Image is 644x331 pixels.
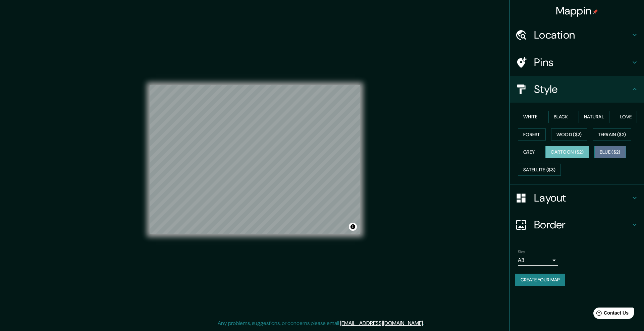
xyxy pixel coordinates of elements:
div: Layout [510,184,644,211]
button: Black [548,111,574,123]
button: Love [615,111,637,123]
button: Forest [518,128,546,141]
div: Pins [510,49,644,76]
div: Location [510,21,644,48]
a: [EMAIL_ADDRESS][DOMAIN_NAME] [340,320,423,327]
div: Style [510,76,644,103]
button: White [518,111,543,123]
button: Cartoon ($2) [545,146,589,158]
h4: Mappin [556,4,598,17]
h4: Location [534,28,631,42]
canvas: Map [150,85,360,234]
label: Size [518,249,525,255]
button: Blue ($2) [594,146,626,158]
h4: Border [534,218,631,231]
button: Grey [518,146,540,158]
p: Any problems, suggestions, or concerns please email . [218,319,424,327]
h4: Pins [534,56,631,69]
iframe: Help widget launcher [584,305,637,324]
h4: Layout [534,191,631,205]
button: Natural [579,111,609,123]
button: Create your map [515,274,565,286]
div: . [425,319,426,327]
h4: Style [534,82,631,96]
button: Satellite ($3) [518,164,561,176]
div: . [424,319,425,327]
button: Terrain ($2) [593,128,632,141]
img: pin-icon.png [593,9,598,14]
div: A3 [518,255,558,266]
button: Toggle attribution [349,223,357,231]
button: Wood ($2) [551,128,587,141]
div: Border [510,211,644,238]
